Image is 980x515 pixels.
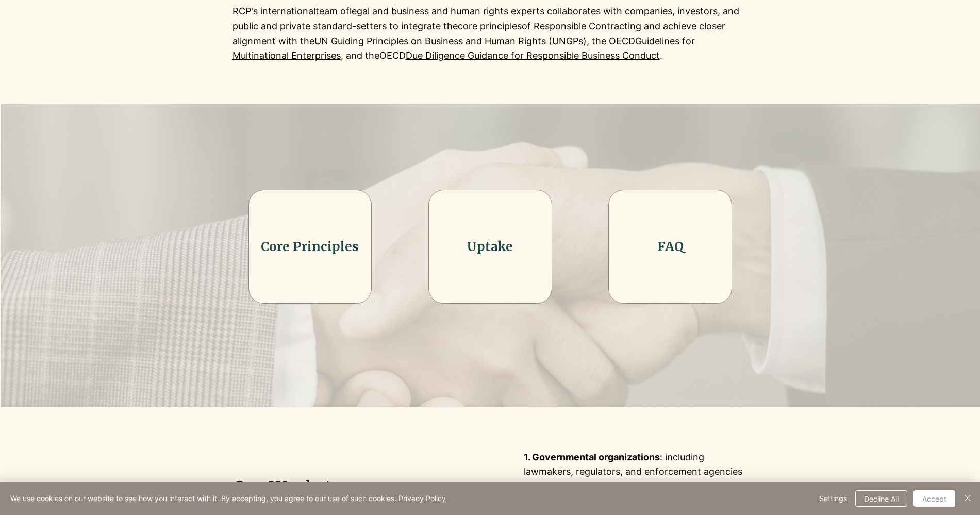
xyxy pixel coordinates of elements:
img: Close [961,492,974,504]
p: RCP's international legal and business and human rights experts collaborates with companies, inve... [232,4,748,63]
a: OECD [379,50,406,61]
span: team of [315,6,350,16]
a: Core Principles [261,239,359,255]
a: Due Diligence Guidance for Responsible Business Conduct [406,50,660,61]
span: Our Workstreams [233,477,386,499]
button: Decline All [855,490,907,507]
a: Uptake [467,239,513,255]
span: Settings [819,491,847,506]
button: Close [961,490,974,507]
a: core principles [458,21,522,31]
span: We use cookies on our website to see how you interact with it. By accepting, you agree to our use... [10,494,446,503]
a: ) [583,36,587,46]
p: : including lawmakers, regulators, and enforcement agencies [524,450,748,479]
a: Privacy Policy [398,494,446,503]
a: UNGPs [552,36,583,46]
button: Accept [913,490,955,507]
a: FAQ [657,239,684,255]
span: 1. Governmental organizations [524,452,660,462]
a: UN Guiding Principles on Business and Human Rights ( [314,36,552,46]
